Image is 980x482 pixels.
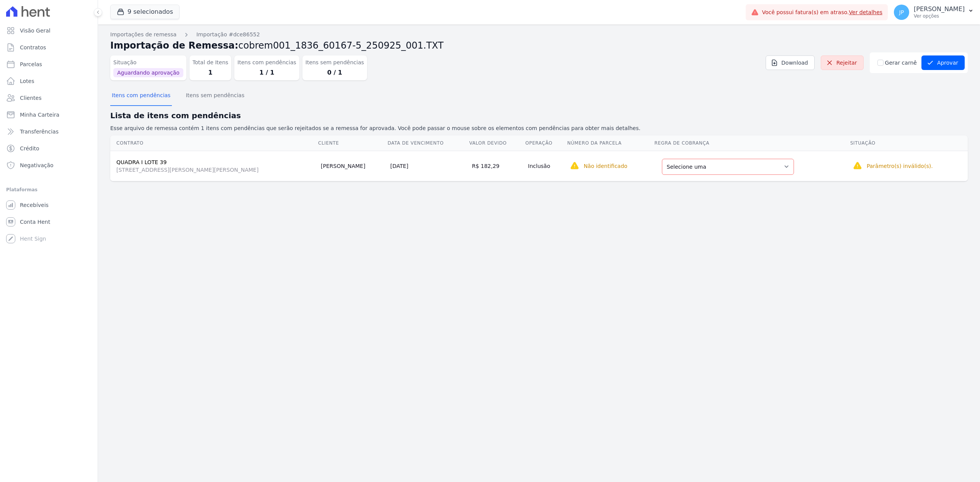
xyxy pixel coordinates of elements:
dt: Total de Itens [193,59,229,67]
a: Crédito [3,141,95,156]
th: Situação [850,135,968,151]
th: Contrato [110,135,318,151]
a: Conta Hent [3,214,95,230]
nav: Breadcrumb [110,31,968,39]
span: Contratos [20,44,46,51]
span: Parcelas [20,60,42,68]
a: QUADRA I LOTE 39 [116,159,167,165]
span: [STREET_ADDRESS][PERSON_NAME][PERSON_NAME] [116,166,315,174]
span: Negativação [20,161,54,169]
p: Esse arquivo de remessa contém 1 itens com pendências que serão rejeitados se a remessa for aprov... [110,124,968,132]
dd: 1 [193,68,229,77]
th: Data de Vencimento [387,135,469,151]
span: Aguardando aprovação [113,68,183,77]
p: Parâmetro(s) inválido(s). [867,162,933,170]
span: Conta Hent [20,218,50,226]
h2: Lista de itens com pendências [110,110,968,121]
span: Transferências [20,128,59,135]
dt: Situação [113,59,183,67]
td: R$ 182,29 [469,151,525,181]
button: 9 selecionados [110,5,180,19]
span: Lotes [20,77,34,85]
td: [DATE] [387,151,469,181]
a: Download [766,55,815,70]
span: JP [899,10,904,15]
th: Cliente [318,135,387,151]
a: Recebíveis [3,197,95,213]
span: Crédito [20,145,39,152]
span: Recebíveis [20,201,49,209]
span: Clientes [20,94,41,102]
a: Contratos [3,40,95,55]
a: Parcelas [3,57,95,72]
a: Lotes [3,73,95,89]
div: Plataformas [6,185,91,194]
button: Itens com pendências [110,86,172,106]
a: Minha Carteira [3,107,95,122]
a: Negativação [3,158,95,173]
dd: 1 / 1 [237,68,296,77]
button: Itens sem pendências [184,86,246,106]
h2: Importação de Remessa: [110,39,968,52]
button: JP [PERSON_NAME] Ver opções [888,2,980,23]
td: Inclusão [525,151,567,181]
a: Ver detalhes [849,9,883,15]
dt: Itens com pendências [237,59,296,67]
a: Clientes [3,90,95,106]
button: Aprovar [921,55,965,70]
label: Gerar carnê [885,59,917,67]
p: Não identificado [584,162,627,170]
a: Rejeitar [821,55,864,70]
a: Importações de remessa [110,31,176,39]
th: Valor devido [469,135,525,151]
p: [PERSON_NAME] [914,5,965,13]
td: [PERSON_NAME] [318,151,387,181]
dd: 0 / 1 [305,68,364,77]
a: Transferências [3,124,95,139]
span: Visão Geral [20,27,51,34]
a: Importação #dce86552 [196,31,260,39]
th: Operação [525,135,567,151]
p: Ver opções [914,13,965,19]
a: Visão Geral [3,23,95,38]
dt: Itens sem pendências [305,59,364,67]
span: Minha Carteira [20,111,59,119]
th: Número da Parcela [567,135,654,151]
span: Você possui fatura(s) em atraso. [762,8,882,16]
th: Regra de Cobrança [654,135,850,151]
span: cobrem001_1836_60167-5_250925_001.TXT [238,40,444,51]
